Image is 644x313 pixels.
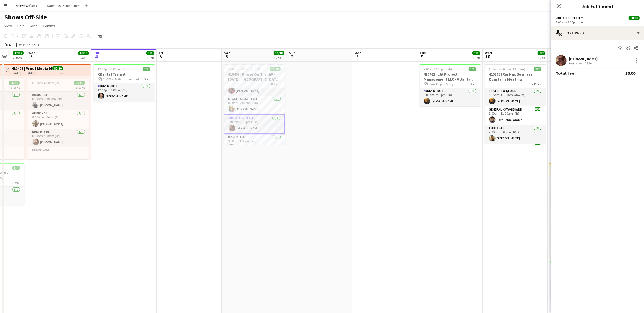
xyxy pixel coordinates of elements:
span: 9 [419,53,426,60]
a: Edit [15,22,26,29]
div: 8:00am-6:00pm (10h) [556,20,640,24]
span: Video - LED Tech [556,16,580,20]
app-card-role: Video - TD/ Show Caller1/1 [485,144,546,162]
app-job-card: 8:00am-4:00pm (8h)16/169 RolesAudio - A11/18:00am-12:00pm (4h)[PERSON_NAME]Audio - A21/18:00am-4:... [28,79,89,159]
h3: XRental Transit [94,72,155,77]
span: 18/18 [270,67,281,71]
app-job-card: 8:00am-4:00pm (8h)4/44 RolesAudio - A11/18:00am-4:00pm (8h)[PERSON_NAME]Driver - CDL1/18:00am-1:0... [550,177,611,258]
span: 10 [484,53,492,60]
span: 8 [354,53,361,60]
div: 1 Job [473,56,480,60]
span: 7/7 [538,51,545,55]
h3: 410482 | JJA Project Management LLC - Atlanta Food & Wine Festival - Home Depot Backyard - Deliver [420,72,481,82]
app-card-role: Driver - CDL1/18:00am-1:00pm (5h)[PERSON_NAME] [550,209,611,228]
span: Wed [485,50,492,55]
span: 9:00am-2:00pm (5h) [424,67,452,71]
div: Confirmed [551,26,644,40]
span: Edit [17,23,24,28]
span: Mon [354,50,361,55]
a: Comms [41,22,57,29]
button: Warehouse Scheduling [42,0,83,11]
span: 17/17 [13,51,24,55]
div: 1 Job [538,56,545,60]
span: Comms [43,23,55,28]
app-job-card: 12:00pm-5:00pm (5h)1/1XRental Transit [PERSON_NAME], Lens Rental, [PERSON_NAME]1 RoleDriver - DOT... [94,64,155,102]
span: 8 Roles [271,82,281,86]
app-card-role: Driver - CDL1/19:00pm-1:00am (4h) [224,134,285,153]
app-card-role: Driver - DOT1/19:00am-2:00pm (5h)[PERSON_NAME] [420,88,481,106]
span: 1/1 [469,67,476,71]
div: 1 Job [78,56,89,60]
span: 4 [93,53,100,60]
app-card-role: Video - LED Tech1/18:00am-6:00pm (10h)[PERSON_NAME] [224,114,285,134]
div: 1 Job [147,56,154,60]
span: Wed [28,50,35,55]
div: 5 jobs [56,70,63,75]
app-job-card: 5:30am-2:00am (20h30m) (Sun)18/18410401 | Praise On The Hill - [DATE] - [GEOGRAPHIC_DATA], [GEOGR... [224,64,285,145]
span: 9 Roles [10,86,20,90]
span: 3 [28,53,35,60]
app-card-role: Audio - A11/17:00am-5:00pm (10h)[PERSON_NAME] [485,125,546,144]
span: 16/16 [9,81,20,85]
app-card-role: Stage - SL260 Tech1/18:00am-6:00pm (10h)[PERSON_NAME] [224,96,285,114]
div: 1 Job [274,56,284,60]
span: 9 Roles [76,86,85,90]
app-job-card: 6:15am-8:00pm (13h45m)7/7410265 | CarMax Business Quarterly Meeting7 RolesDriver - DOT/Hand1/16:1... [485,64,546,145]
span: 12:00pm-5:00pm (5h) [98,67,128,71]
span: 1/1 [12,166,20,170]
span: 1/1 [472,51,480,55]
app-job-card: 12:00pm-5:00pm (5h)1/1XRental Transit APAV1 RoleDriver - DOT1/112:00pm-5:00pm (5h)[PERSON_NAME] [550,261,611,299]
span: 11 [549,53,557,60]
h1: Shows Off-Site [4,13,47,21]
a: Jobs [27,22,40,29]
span: 18/18 [629,16,640,20]
a: View [2,22,14,29]
app-card-role: Driver - DOT1/112:00pm-5:00pm (5h)[PERSON_NAME] [550,281,611,299]
app-card-role: Audio - A11/18:00am-4:00pm (8h)[PERSON_NAME] [550,190,611,209]
div: Total fee [556,70,574,76]
button: Shows Off-Site [11,0,42,11]
span: 6:15am-8:00pm (13h45m) [489,67,525,71]
span: 8:00am-4:00pm (8h) [32,81,61,85]
h3: Job Fulfilment [551,3,644,10]
span: View [4,23,12,28]
span: 16/16 [78,51,89,55]
div: [DATE] → [DATE] [12,71,52,75]
div: Not rated [569,61,583,65]
span: Home Depot Backyard [427,82,459,86]
div: 7.88mi [583,61,594,65]
h3: XRental Transit [550,269,611,274]
span: Sun [289,50,296,55]
span: 1 Role [142,77,150,81]
span: 1/1 [143,67,150,71]
app-card-role: General - Stagehand1/17:00am-11:00am (4h)Lovaughn Sample [485,106,546,125]
div: [DATE] [4,42,17,47]
span: 18/18 [274,51,284,55]
h3: 410401 | Praise On The Hill - [DATE] - [GEOGRAPHIC_DATA], [GEOGRAPHIC_DATA] [224,72,285,82]
button: Video - LED Tech [556,16,584,20]
div: [PERSON_NAME] [569,56,598,61]
div: $0.00 [625,70,635,76]
span: Fri [159,50,163,55]
span: 7/7 [534,67,541,71]
span: 1 Role [12,181,20,185]
app-card-role: Driver - CDL1/18:00am-4:00pm (8h)[PERSON_NAME] [28,129,89,147]
span: 16/16 [74,81,85,85]
span: Week 36 [18,43,32,47]
span: 80/80 [52,66,63,70]
span: 5 [158,53,163,60]
span: 1/1 [146,51,154,55]
div: EDT [34,43,40,47]
app-card-role: Driver - DOT1/112:00pm-5:00pm (5h)[PERSON_NAME] [94,83,155,102]
h3: 410265 | CarMax Business Quarterly Meeting [485,72,546,82]
span: 7 [288,53,296,60]
div: 9:00am-2:00pm (5h)1/1410482 | JJA Project Management LLC - Atlanta Food & Wine Festival - Home De... [420,64,481,106]
app-card-role: Audio - A11/18:00am-12:00pm (4h)[PERSON_NAME] [28,92,89,110]
span: Thu [94,50,100,55]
